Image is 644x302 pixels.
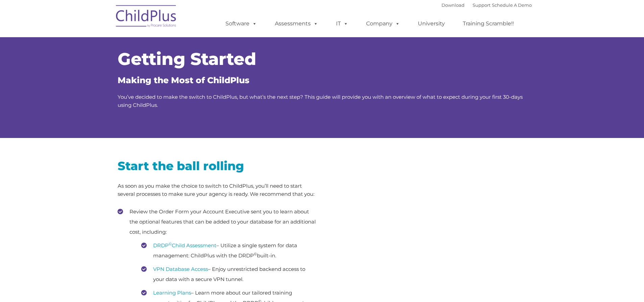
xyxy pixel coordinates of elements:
[113,0,180,34] img: ChildPlus by Procare Solutions
[219,17,264,30] a: Software
[473,2,491,8] a: Support
[254,252,257,256] sup: ©
[411,17,452,30] a: University
[153,242,216,249] a: DRDP©Child Assessment
[442,2,464,8] a: Download
[359,17,407,30] a: Company
[492,2,532,8] a: Schedule A Demo
[169,241,172,246] sup: ©
[118,75,249,85] span: Making the Most of ChildPlus
[329,17,355,30] a: IT
[268,17,325,30] a: Assessments
[141,264,317,284] li: – Enjoy unrestricted backend access to your data with a secure VPN tunnel.
[153,289,191,296] a: Learning Plans
[118,49,256,69] span: Getting Started
[118,94,523,108] span: You’ve decided to make the switch to ChildPlus, but what’s the next step? This guide will provide...
[442,2,532,8] font: |
[153,266,208,272] a: VPN Database Access
[141,240,317,261] li: – Utilize a single system for data management: ChildPlus with the DRDP built-in.
[118,182,317,198] p: As soon as you make the choice to switch to ChildPlus, you’ll need to start several processes to ...
[456,17,521,30] a: Training Scramble!!
[118,158,317,173] h2: Start the ball rolling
